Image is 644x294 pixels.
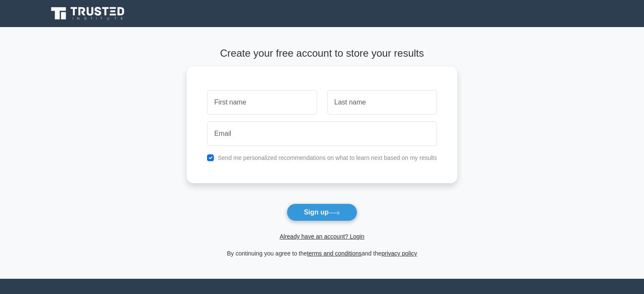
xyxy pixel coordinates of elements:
[419,129,429,139] keeper-lock: Open Keeper Popup
[207,121,437,146] input: Email
[218,154,437,161] label: Send me personalized recommendations on what to learn next based on my results
[182,248,462,258] div: By continuing you agree to the and the
[381,250,417,257] a: privacy policy
[307,250,362,257] a: terms and conditions
[279,233,364,240] a: Already have an account? Login
[207,90,317,115] input: First name
[287,203,358,221] button: Sign up
[327,90,437,115] input: Last name
[187,47,457,60] h4: Create your free account to store your results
